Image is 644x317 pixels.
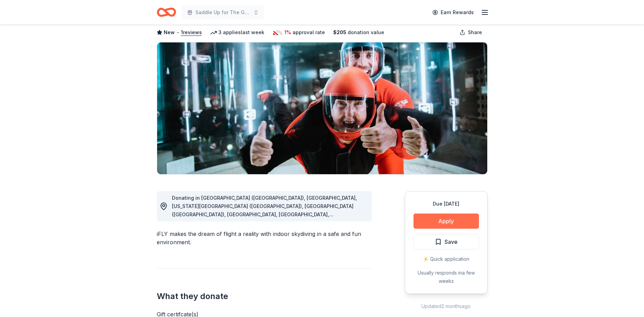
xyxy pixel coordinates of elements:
span: approval rate [293,28,325,37]
button: Apply [413,214,479,229]
button: Share [454,26,488,39]
span: Save [444,237,458,246]
span: $ 205 [333,28,346,37]
span: • [176,30,179,35]
div: ⚡️ Quick application [413,255,479,263]
a: Earn Rewards [428,6,478,19]
span: Donating in [GEOGRAPHIC_DATA] ([GEOGRAPHIC_DATA]), [GEOGRAPHIC_DATA], [US_STATE][GEOGRAPHIC_DATA]... [172,195,360,308]
h2: What they donate [157,291,372,302]
button: 1reviews [181,28,202,37]
span: donation value [348,28,384,37]
div: iFLY makes the dream of flight a reality with indoor skydiving in a safe and fun environment. [157,230,372,246]
span: Saddle Up for The Guild [195,8,251,17]
div: Usually responds in a few weeks [413,269,479,285]
a: Home [157,4,176,20]
div: 3 applies last week [210,28,264,37]
span: Share [468,28,482,37]
div: Updated 2 months ago [405,302,488,310]
div: Due [DATE] [413,200,479,208]
button: Save [413,234,479,249]
button: Saddle Up for The Guild [182,6,264,19]
img: Image for iFLY [157,42,487,174]
span: 1% [284,28,291,37]
span: New [164,28,175,37]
